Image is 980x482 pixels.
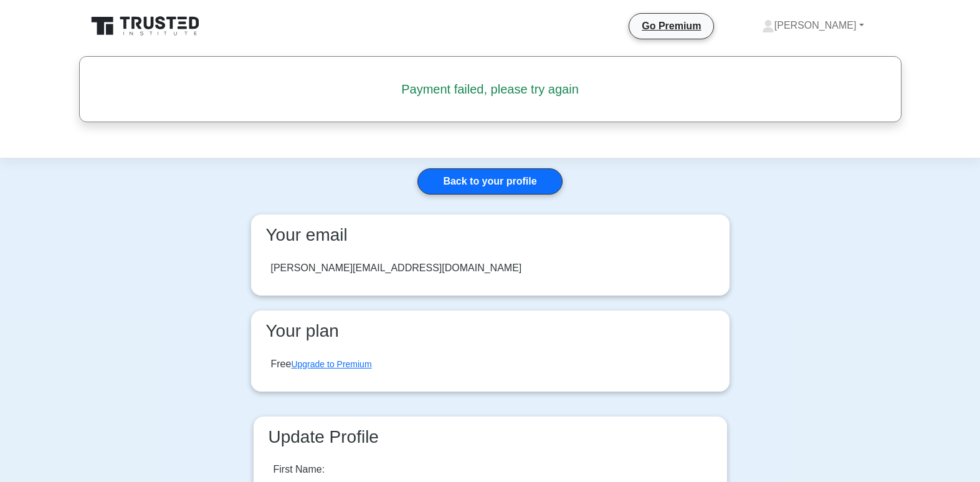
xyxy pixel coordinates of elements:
h3: Your email [261,224,720,246]
h3: Your plan [261,321,720,342]
a: Upgrade to Premium [291,359,371,369]
a: [PERSON_NAME] [732,13,894,38]
h5: Payment failed, please try again [107,82,873,97]
label: First Name: [274,462,325,477]
a: Go Premium [634,18,708,34]
h3: Update Profile [264,427,717,448]
div: [PERSON_NAME][EMAIL_ADDRESS][DOMAIN_NAME] [271,261,522,276]
a: Back to your profile [417,168,562,195]
div: Free [271,357,372,372]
